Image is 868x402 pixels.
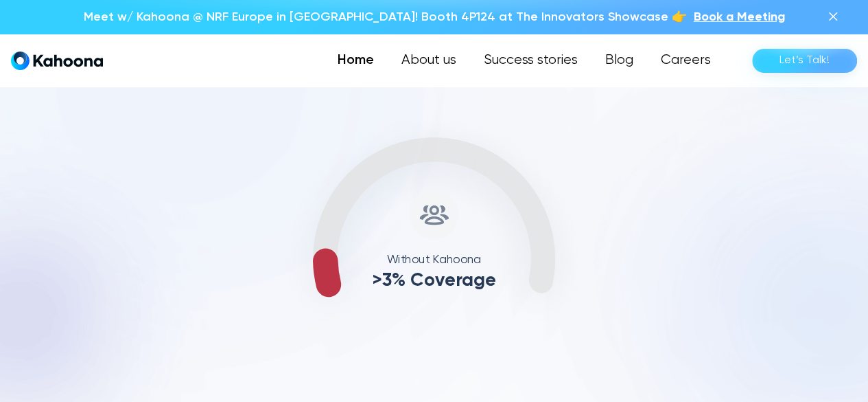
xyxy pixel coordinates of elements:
[84,8,687,26] p: Meet w/ Kahoona @ NRF Europe in [GEOGRAPHIC_DATA]! Booth 4P124 at The Innovators Showcase 👉
[591,47,647,74] a: Blog
[779,49,830,71] div: Let’s Talk!
[694,8,785,26] a: Book a Meeting
[388,47,470,74] a: About us
[752,49,857,73] a: Let’s Talk!
[647,47,725,74] a: Careers
[11,51,103,71] a: home
[694,11,785,23] span: Book a Meeting
[470,47,591,74] a: Success stories
[324,47,388,74] a: Home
